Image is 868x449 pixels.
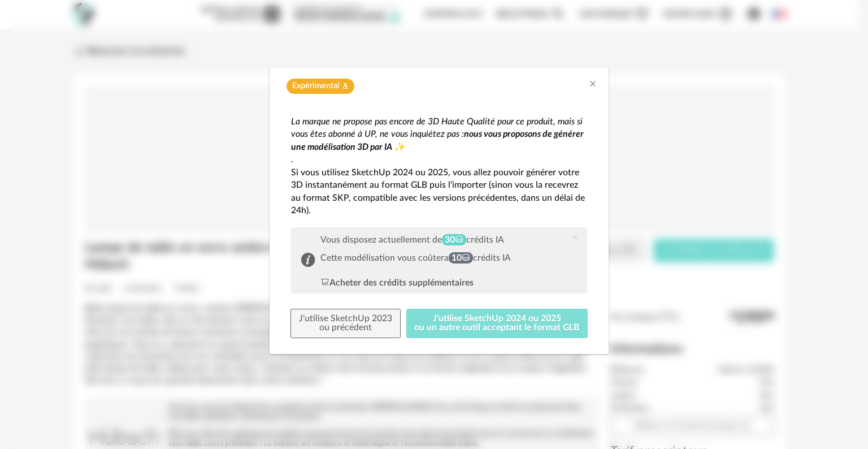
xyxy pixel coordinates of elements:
[291,129,584,152] em: nous vous proposons de générer une modélisation 3D par IA ✨
[406,309,588,338] button: J'utilise SketchUp 2024 ou 2025ou un autre outil acceptant le format GLB
[270,67,609,354] div: dialog
[292,81,339,92] span: Expérimental
[290,309,401,338] button: J'utilise SketchUp 2023ou précédent
[320,277,474,290] div: Acheter des crédits supplémentaires
[320,253,511,264] div: Cette modélisation vous coûtera crédits IA
[342,81,349,92] span: Flask icon
[588,79,597,90] button: Close
[320,235,511,245] div: Vous disposez actuellement de crédits IA
[291,117,583,139] em: La marque ne propose pas encore de 3D Haute Qualité pour ce produit, mais si vous êtes abonné à U...
[442,234,466,246] span: 30
[291,166,587,217] p: Si vous utilisez SketchUp 2024 ou 2025, vous allez pouvoir générer votre 3D instantanément au for...
[449,252,473,264] span: 10
[291,153,587,166] p: .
